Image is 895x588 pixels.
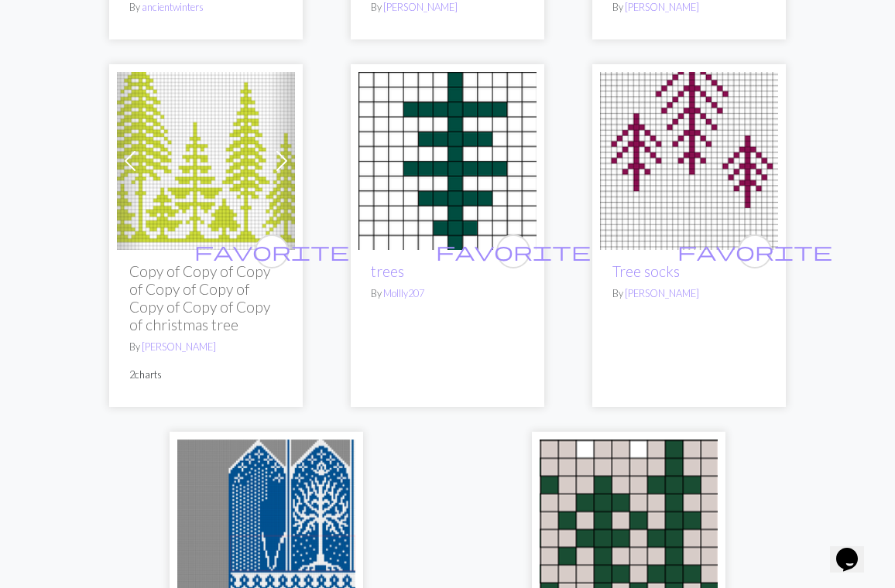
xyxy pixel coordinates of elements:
[129,367,283,382] p: 2 charts
[194,239,349,263] span: favorite
[830,526,880,573] iframe: chat widget
[371,262,404,280] a: trees
[612,286,766,301] p: By
[358,72,537,250] img: trees
[436,239,591,263] span: favorite
[117,72,295,250] img: Treescape
[612,262,680,280] a: Tree socks
[194,236,349,267] i: favourite
[177,519,355,534] a: tree of gondor
[436,236,591,267] i: favourite
[600,152,778,166] a: Tree socks
[117,152,295,166] a: Treescape
[255,234,289,268] button: favourite
[738,234,772,268] button: favourite
[358,152,537,166] a: trees
[129,340,283,354] p: By
[142,1,204,13] a: ancientwinters
[371,286,524,301] p: By
[625,1,699,13] a: [PERSON_NAME]
[625,287,699,299] a: [PERSON_NAME]
[677,236,832,267] i: favourite
[600,72,778,250] img: Tree socks
[677,239,832,263] span: favorite
[129,262,283,333] h2: Copy of Copy of Copy of Copy of Copy of Copy of Copy of Copy of christmas tree
[142,340,216,353] a: [PERSON_NAME]
[540,519,718,534] a: Trees for Poncho
[496,234,530,268] button: favourite
[383,287,424,299] a: Mollly207
[383,1,458,13] a: [PERSON_NAME]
